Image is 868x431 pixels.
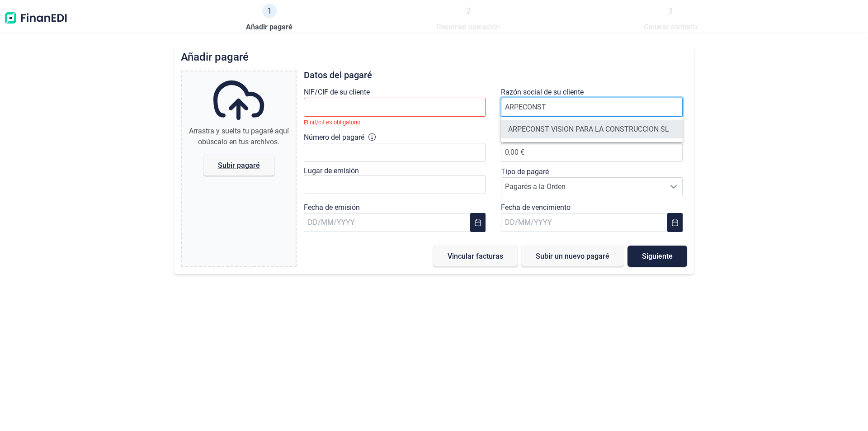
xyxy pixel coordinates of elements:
button: Vincular facturas [433,246,518,267]
button: Siguiente [627,246,687,267]
label: Tipo de pagaré [501,166,549,177]
img: Logo de aplicación [4,4,68,33]
span: Pagarés a la Orden [501,178,665,196]
input: DD/MM/YYYY [304,213,470,232]
button: Choose Date [667,213,683,232]
label: Lugar de emisión [304,166,359,175]
li: ARPECONST VISION PARA LA CONSTRUCCION SL [501,120,683,138]
a: 1Añadir pagaré [246,4,292,33]
span: búscalo en tus archivos. [202,137,279,146]
h3: Datos del pagaré [304,71,687,80]
span: Vincular facturas [448,253,503,260]
button: Choose Date [470,213,486,232]
span: 1 [262,4,277,18]
label: Fecha de emisión [304,202,360,213]
input: DD/MM/YYYY [501,213,667,232]
div: Arrastra y suelta tu pagaré aquí o [185,126,292,147]
label: Razón social de su cliente [501,87,584,98]
span: Añadir pagaré [246,22,292,33]
label: Fecha de vencimiento [501,202,571,213]
span: Siguiente [642,253,673,260]
small: El nif/cif es obligatorio [304,119,360,126]
button: Subir un nuevo pagaré [521,246,624,267]
label: NIF/CIF de su cliente [304,87,370,98]
span: Subir pagaré [218,162,260,169]
span: Subir un nuevo pagaré [536,253,609,260]
h2: Añadir pagaré [181,51,687,63]
label: Número del pagaré [304,132,364,143]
